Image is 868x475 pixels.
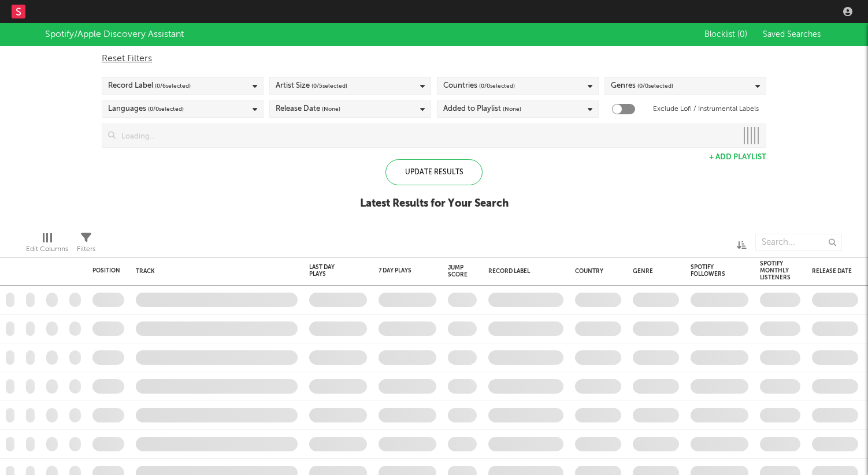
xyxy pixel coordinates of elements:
[653,102,759,116] label: Exclude Lofi / Instrumental Labels
[575,268,615,275] div: Country
[26,228,68,261] div: Edit Columns
[443,102,521,116] div: Added to Playlist
[116,124,737,147] input: Loading...
[443,79,515,93] div: Countries
[448,264,468,278] div: Jump Score
[760,260,791,281] div: Spotify Monthly Listeners
[92,267,120,274] div: Position
[136,268,292,275] div: Track
[77,242,95,256] div: Filters
[148,102,184,116] span: ( 0 / 0 selected)
[488,268,558,275] div: Record Label
[637,79,673,93] span: ( 0 / 0 selected)
[763,31,823,39] span: Saved Searches
[691,264,731,278] div: Spotify Followers
[611,79,673,93] div: Genres
[709,154,766,161] button: + Add Playlist
[385,159,483,185] div: Update Results
[633,268,673,275] div: Genre
[479,79,515,93] span: ( 0 / 0 selected)
[102,52,766,66] div: Reset Filters
[309,264,350,278] div: Last Day Plays
[276,102,340,116] div: Release Date
[704,31,747,39] span: Blocklist
[379,267,419,274] div: 7 Day Plays
[311,79,347,93] span: ( 0 / 5 selected)
[322,102,340,116] span: (None)
[812,268,852,275] div: Release Date
[737,31,747,39] span: ( 0 )
[360,197,509,211] div: Latest Results for Your Search
[26,242,68,256] div: Edit Columns
[77,228,95,261] div: Filters
[155,79,191,93] span: ( 0 / 6 selected)
[755,234,842,251] input: Search...
[503,102,521,116] span: (None)
[759,30,823,39] button: Saved Searches
[276,79,347,93] div: Artist Size
[45,28,184,42] div: Spotify/Apple Discovery Assistant
[108,102,184,116] div: Languages
[108,79,191,93] div: Record Label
